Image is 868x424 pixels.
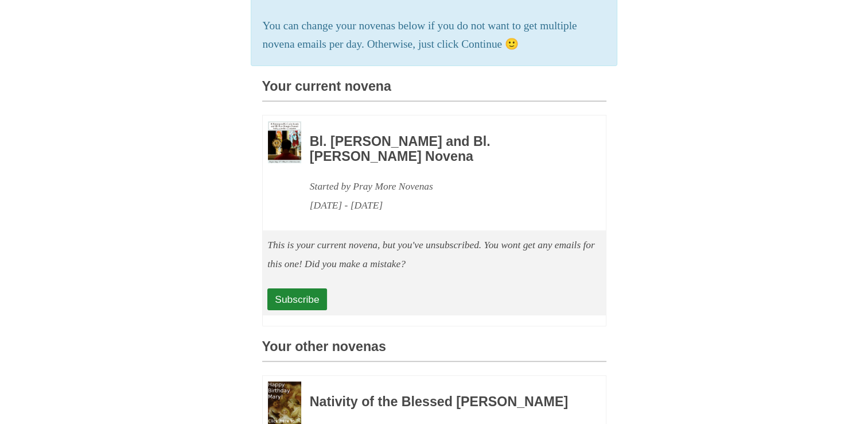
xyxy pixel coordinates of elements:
[310,134,575,164] h3: Bl. [PERSON_NAME] and Bl. [PERSON_NAME] Novena
[262,79,606,102] h3: Your current novena
[267,239,595,269] em: This is your current novena, but you've unsubscribed. You wont get any emails for this one! Did y...
[310,177,575,196] div: Started by Pray More Novenas
[310,196,575,215] div: [DATE] - [DATE]
[268,121,301,163] img: Novena image
[310,395,575,410] h3: Nativity of the Blessed [PERSON_NAME]
[267,288,326,310] a: Subscribe
[263,17,606,55] p: You can change your novenas below if you do not want to get multiple novena emails per day. Other...
[262,340,606,362] h3: Your other novenas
